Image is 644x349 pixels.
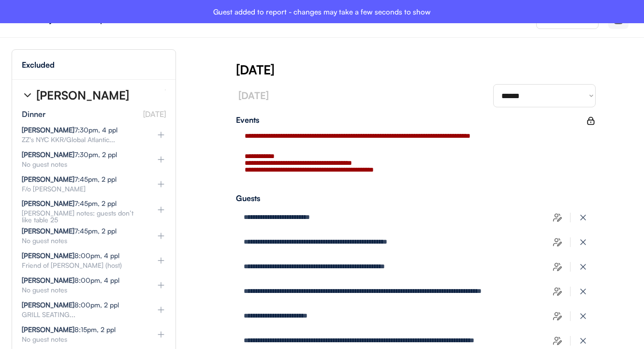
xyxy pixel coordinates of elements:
[22,237,141,244] div: No guest notes
[553,311,562,321] img: users-edit.svg
[22,301,74,309] strong: [PERSON_NAME]
[578,262,588,272] img: x-close%20%283%29.svg
[22,302,119,308] div: 8:00pm, 2 ppl
[22,110,45,118] div: Dinner
[156,330,166,339] img: plus%20%281%29.svg
[22,186,141,192] div: F/o [PERSON_NAME]
[156,179,166,189] img: plus%20%281%29.svg
[236,116,586,124] div: Events
[578,237,588,247] img: x-close%20%283%29.svg
[22,136,141,143] div: ZZ's NYC KKR/Global Atlantic...
[22,151,117,158] div: 7:30pm, 2 ppl
[156,280,166,290] img: plus%20%281%29.svg
[553,336,562,346] img: users-edit.svg
[238,89,269,102] font: [DATE]
[236,61,644,78] div: [DATE]
[36,89,129,101] div: [PERSON_NAME]
[22,252,119,259] div: 8:00pm, 4 ppl
[22,228,117,234] div: 7:45pm, 2 ppl
[22,176,117,183] div: 7:45pm, 2 ppl
[22,227,74,235] strong: [PERSON_NAME]
[22,276,74,284] strong: [PERSON_NAME]
[586,116,596,126] img: Lock events
[586,116,596,126] div: Lock events to turn off updates
[578,213,588,222] img: x-close%20%283%29.svg
[553,262,562,272] img: users-edit.svg
[22,161,141,168] div: No guest notes
[156,155,166,164] img: plus%20%281%29.svg
[578,287,588,296] img: x-close%20%283%29.svg
[553,237,562,247] img: users-edit.svg
[143,109,166,119] font: [DATE]
[553,213,562,222] img: users-edit.svg
[22,210,141,223] div: [PERSON_NAME] notes: guests don’t like table 25
[22,311,141,318] div: GRILL SEATING...
[22,326,116,333] div: 8:15pm, 2 ppl
[22,262,141,269] div: Friend of [PERSON_NAME] (host)
[22,175,74,183] strong: [PERSON_NAME]
[22,199,74,207] strong: [PERSON_NAME]
[22,126,74,134] strong: [PERSON_NAME]
[156,205,166,215] img: plus%20%281%29.svg
[578,336,588,346] img: x-close%20%283%29.svg
[156,305,166,315] img: plus%20%281%29.svg
[22,150,74,159] strong: [PERSON_NAME]
[578,311,588,321] img: x-close%20%283%29.svg
[22,251,74,260] strong: [PERSON_NAME]
[22,89,33,101] img: chevron-right%20%281%29.svg
[22,336,141,343] div: No guest notes
[22,61,55,69] div: Excluded
[156,256,166,265] img: plus%20%281%29.svg
[156,231,166,241] img: plus%20%281%29.svg
[236,194,596,202] div: Guests
[156,130,166,140] img: plus%20%281%29.svg
[22,287,141,293] div: No guest notes
[22,325,74,334] strong: [PERSON_NAME]
[22,200,117,207] div: 7:45pm, 2 ppl
[22,127,117,133] div: 7:30pm, 4 ppl
[553,287,562,296] img: users-edit.svg
[22,277,119,284] div: 8:00pm, 4 ppl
